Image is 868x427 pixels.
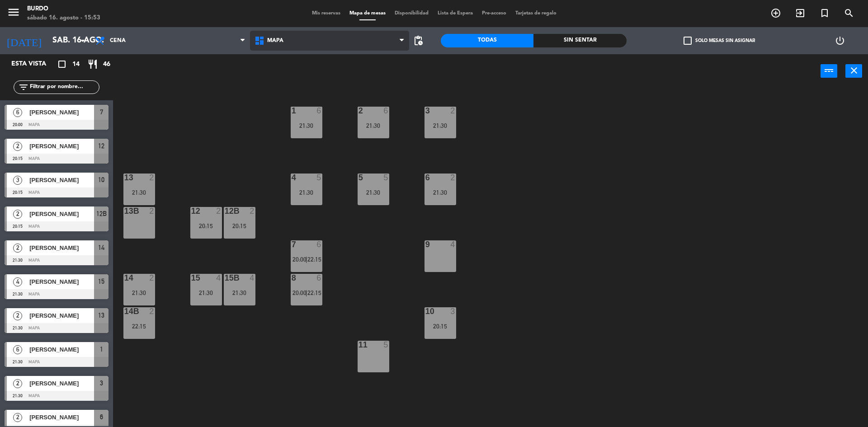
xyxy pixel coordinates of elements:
[383,174,389,182] div: 5
[306,256,307,263] span: |
[224,290,255,296] div: 21:30
[29,82,99,92] input: Filtrar por nombre...
[216,207,222,215] div: 2
[57,59,67,70] i: crop_square
[450,107,456,115] div: 2
[216,274,222,282] div: 4
[441,34,533,47] div: Todas
[29,413,94,422] span: [PERSON_NAME]
[292,256,307,263] span: 20:00
[190,290,222,296] div: 21:30
[27,5,100,14] div: Burdo
[425,240,426,249] div: 9
[267,38,283,44] span: MAPA
[307,289,321,296] span: 22:15
[77,35,88,46] i: arrow_drop_down
[316,107,322,115] div: 6
[29,141,94,151] span: [PERSON_NAME]
[13,311,22,320] span: 2
[29,243,94,253] span: [PERSON_NAME]
[292,289,307,296] span: 20:00
[149,174,155,182] div: 2
[224,223,255,229] div: 20:15
[29,379,94,388] span: [PERSON_NAME]
[123,323,155,329] div: 22:15
[413,35,424,46] span: pending_actions
[477,11,511,16] span: Pre-acceso
[511,11,561,16] span: Tarjetas de regalo
[306,289,307,296] span: |
[819,8,830,19] i: turned_in_not
[98,276,104,287] span: 15
[821,64,837,78] button: power_input
[250,207,255,215] div: 2
[450,240,456,249] div: 4
[123,189,155,196] div: 21:30
[390,11,433,16] span: Disponibilidad
[795,8,806,19] i: exit_to_app
[29,175,94,185] span: [PERSON_NAME]
[450,307,456,315] div: 3
[845,64,862,78] button: close
[13,277,22,286] span: 4
[358,189,389,196] div: 21:30
[5,59,65,70] div: Esta vista
[100,412,103,422] span: 6
[433,11,477,16] span: Lista de Espera
[770,8,781,19] i: add_circle_outline
[13,176,22,185] span: 3
[316,174,322,182] div: 5
[98,174,104,185] span: 10
[533,34,626,47] div: Sin sentar
[450,174,456,182] div: 2
[123,290,155,296] div: 21:30
[13,413,22,422] span: 2
[29,108,94,117] span: [PERSON_NAME]
[29,311,94,320] span: [PERSON_NAME]
[425,107,426,115] div: 3
[425,189,456,196] div: 21:30
[149,307,155,315] div: 2
[13,142,22,151] span: 2
[835,35,845,46] i: power_settings_new
[383,107,389,115] div: 6
[87,59,98,70] i: restaurant
[316,240,322,249] div: 6
[103,59,110,70] span: 46
[684,37,692,45] span: check_box_outline_blank
[13,345,22,354] span: 6
[7,5,20,22] button: menu
[100,107,103,117] span: 7
[27,14,100,23] div: sábado 16. agosto - 15:53
[149,207,155,215] div: 2
[149,274,155,282] div: 2
[359,107,359,115] div: 2
[307,11,345,16] span: Mis reservas
[250,274,255,282] div: 4
[110,38,126,44] span: Cena
[13,244,22,253] span: 2
[383,341,389,349] div: 5
[291,122,322,129] div: 21:30
[824,65,835,76] i: power_input
[13,379,22,388] span: 2
[345,11,390,16] span: Mapa de mesas
[98,310,104,321] span: 13
[29,345,94,354] span: [PERSON_NAME]
[425,307,426,315] div: 10
[72,59,80,70] span: 14
[7,5,20,19] i: menu
[29,209,94,219] span: [PERSON_NAME]
[359,174,359,182] div: 5
[100,344,103,355] span: 1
